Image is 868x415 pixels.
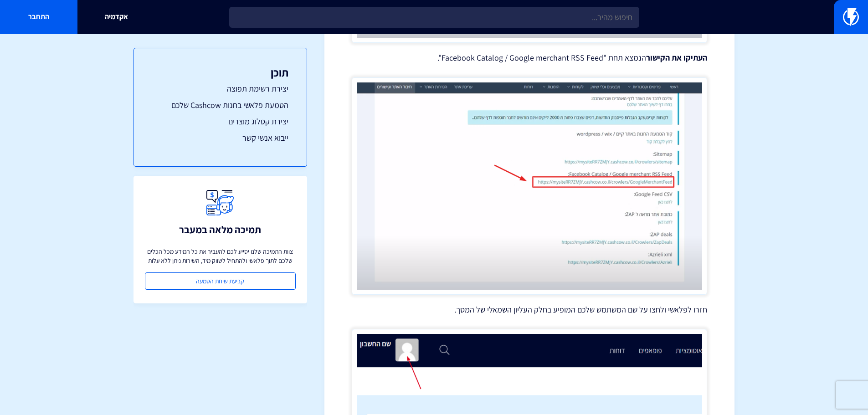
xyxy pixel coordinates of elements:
[152,132,288,144] a: ייבוא אנשי קשר
[646,52,707,63] strong: העתיקו את הקישור
[229,7,639,28] input: חיפוש מהיר...
[152,116,288,128] a: יצירת קטלוג מוצרים
[152,99,288,111] a: הטמעת פלאשי בחנות Cashcow שלכם
[152,67,288,78] h3: תוכן
[179,224,261,235] h3: תמיכה מלאה במעבר
[152,83,288,95] a: יצירת רשימת תפוצה
[145,272,296,290] a: קביעת שיחת הטמעה
[352,304,707,316] p: חזרו לפלאשי ולחצו על שם המשתמש שלכם המופיע בחלק העליון השמאלי של המסך.
[352,52,707,64] p: הנמצא תחת "Facebook Catalog / Google merchant RSS Feed".
[145,247,296,265] p: צוות התמיכה שלנו יסייע לכם להעביר את כל המידע מכל הכלים שלכם לתוך פלאשי ולהתחיל לשווק מיד, השירות...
